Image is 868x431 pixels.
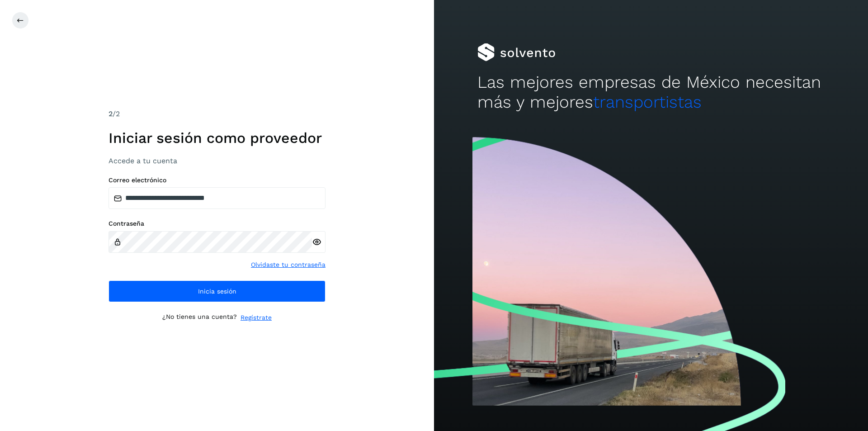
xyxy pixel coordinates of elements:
label: Contraseña [108,220,325,227]
a: Olvidaste tu contraseña [251,260,325,270]
span: Inicia sesión [198,288,236,294]
h1: Iniciar sesión como proveedor [108,129,325,147]
button: Inicia sesión [108,280,325,302]
span: 2 [108,109,113,118]
label: Correo electrónico [108,176,325,184]
h3: Accede a tu cuenta [108,156,325,165]
p: ¿No tienes una cuenta? [162,313,237,322]
a: Regístrate [241,313,272,322]
span: transportistas [593,92,702,112]
div: /2 [108,109,325,119]
h2: Las mejores empresas de México necesitan más y mejores [477,72,825,113]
